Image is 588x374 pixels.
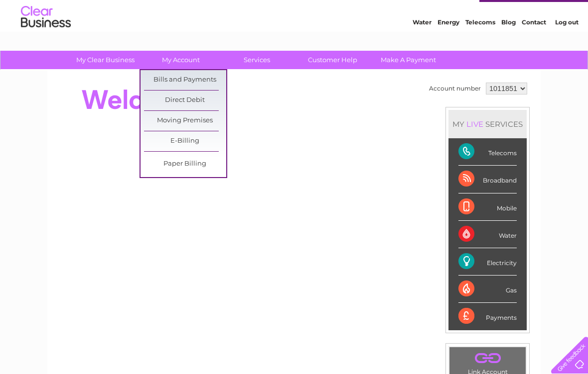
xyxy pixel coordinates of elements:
img: logo.png [20,26,71,56]
a: Customer Help [292,51,374,69]
div: MY SERVICES [448,110,527,138]
div: Electricity [458,248,517,276]
div: Water [458,221,517,248]
a: . [452,350,523,367]
td: Account number [427,80,483,97]
a: Paper Billing [144,154,226,174]
div: Clear Business is a trading name of Verastar Limited (registered in [GEOGRAPHIC_DATA] No. 3667643... [59,5,530,48]
a: Services [216,51,298,69]
div: Payments [458,303,517,330]
a: Blog [501,42,516,50]
a: Direct Debit [144,91,226,110]
a: 0333 014 3131 [400,5,469,17]
div: Mobile [458,193,517,221]
div: Telecoms [458,138,517,166]
div: Gas [458,276,517,303]
div: Broadband [458,166,517,193]
a: My Clear Business [64,51,147,69]
a: Log out [555,42,579,50]
a: Moving Premises [144,111,226,131]
a: Water [413,42,432,50]
a: Contact [522,42,546,50]
a: E-Billing [144,131,226,151]
div: LIVE [464,119,485,129]
a: My Account [140,51,222,69]
a: Bills and Payments [144,70,226,90]
a: Make A Payment [367,51,449,69]
a: Energy [438,42,459,50]
a: Telecoms [465,42,495,50]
